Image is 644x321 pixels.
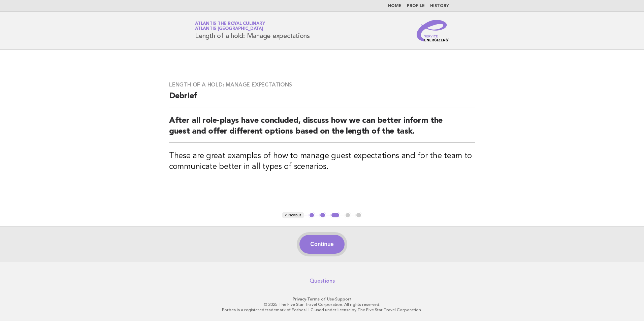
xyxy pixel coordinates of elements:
span: Atlantis [GEOGRAPHIC_DATA] [195,27,263,31]
button: 2 [319,212,326,219]
a: Terms of Use [307,297,334,301]
a: History [430,4,449,8]
img: Service Energizers [417,20,449,41]
a: Questions [310,278,335,284]
a: Atlantis the Royal CulinaryAtlantis [GEOGRAPHIC_DATA] [195,22,265,31]
p: · · [116,296,528,302]
button: 3 [330,212,340,219]
a: Profile [407,4,425,8]
h2: Debrief [169,91,475,107]
button: 1 [309,212,315,219]
h3: Length of a hold: Manage expectations [169,81,475,88]
p: Forbes is a registered trademark of Forbes LLC used under license by The Five Star Travel Corpora... [116,307,528,313]
a: Home [388,4,401,8]
a: Privacy [293,297,306,301]
button: Continue [299,235,344,254]
h1: Length of a hold: Manage expectations [195,22,310,39]
p: © 2025 The Five Star Travel Corporation. All rights reserved. [116,302,528,307]
h2: After all role-plays have concluded, discuss how we can better inform the guest and offer differe... [169,115,475,143]
a: Support [335,297,352,301]
button: < Previous [282,212,304,219]
h3: These are great examples of how to manage guest expectations and for the team to communicate bett... [169,151,475,172]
